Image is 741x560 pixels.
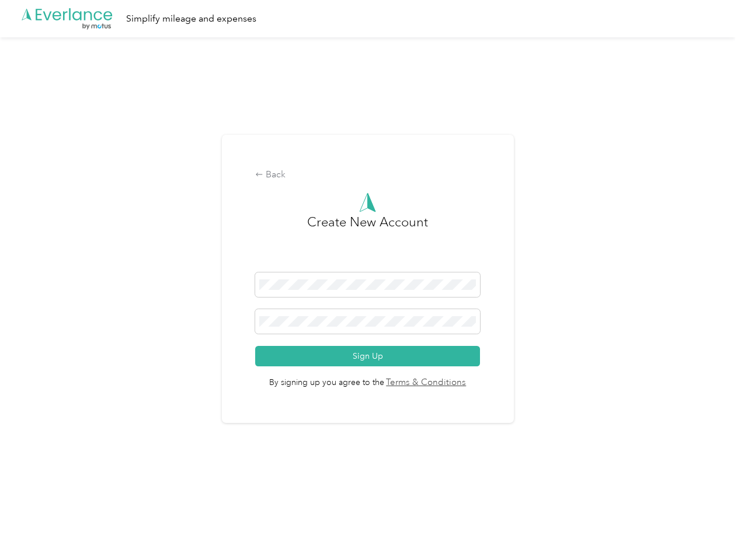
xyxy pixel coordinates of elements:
[255,168,480,182] div: Back
[307,212,428,272] h3: Create New Account
[384,376,467,390] a: Terms & Conditions
[255,366,480,390] span: By signing up you agree to the
[126,12,256,26] div: Simplify mileage and expenses
[255,346,480,366] button: Sign Up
